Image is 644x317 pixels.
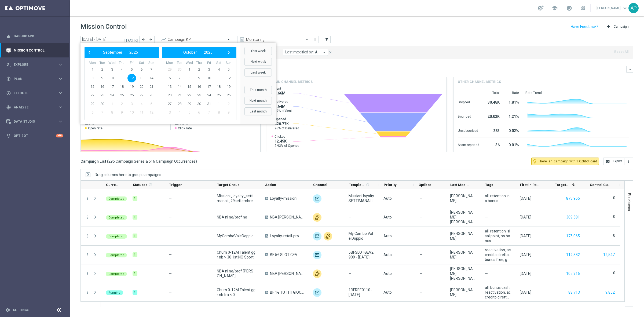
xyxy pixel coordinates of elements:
[194,61,204,65] th: weekday
[214,82,223,91] span: 18
[95,173,161,177] span: Drag columns here to group campaigns
[118,74,126,82] span: 11
[506,91,519,95] div: Rate
[80,43,276,124] bs-daterangepicker-container: calendar
[175,108,184,117] span: 4
[6,91,11,96] i: play_circle_outline
[148,183,152,187] i: refresh
[613,195,615,200] label: 0
[205,74,213,82] span: 10
[81,246,101,264] div: Press SPACE to select this row.
[165,61,175,65] th: weekday
[313,269,321,278] img: Other
[486,112,500,120] div: 20.02K
[81,283,101,302] div: Press SPACE to select this row.
[165,108,174,117] span: 3
[6,105,63,110] button: track_changes Analyze keyboard_arrow_right
[195,82,203,91] span: 16
[214,108,223,117] span: 8
[270,234,304,238] span: Loyalty-retail-promo
[6,129,63,143] div: Optibot
[613,271,615,275] label: 0
[224,65,233,74] span: 5
[214,61,224,65] th: weekday
[80,23,127,31] h1: Mission Control
[85,215,90,220] i: more_vert
[137,108,146,117] span: 11
[205,82,213,91] span: 17
[165,91,174,100] span: 20
[80,159,197,164] h3: Campaign List
[81,264,101,283] div: Press SPACE to select this row.
[313,251,321,259] img: Optimail
[101,208,620,227] div: Press SPACE to select this row.
[175,61,185,65] th: weekday
[6,91,63,95] button: play_circle_outline Execute keyboard_arrow_right
[205,91,213,100] span: 24
[87,61,97,65] th: weekday
[58,62,63,67] i: keyboard_arrow_right
[323,36,331,43] button: filter_alt
[486,126,500,134] div: 283
[14,63,58,66] span: Explore
[6,77,63,81] div: gps_fixed Plan keyboard_arrow_right
[127,91,136,100] span: 26
[175,82,184,91] span: 14
[107,61,117,65] th: weekday
[244,68,272,76] button: Last week
[6,76,58,81] div: Plan
[506,140,519,149] div: 0.01%
[95,173,161,177] div: Row Groups
[486,140,500,149] div: 36
[184,61,194,65] th: weekday
[107,159,108,164] span: (
[270,290,304,295] span: BF 1€ TUTTI I GIOCHI
[118,91,126,100] span: 25
[108,108,116,117] span: 8
[165,100,174,108] span: 27
[312,36,318,43] button: more_vert
[265,197,268,200] span: A
[214,91,223,100] span: 25
[165,74,174,82] span: 6
[147,82,156,91] span: 21
[98,82,107,91] span: 16
[315,50,320,54] span: All
[14,120,58,123] span: Data Studio
[137,100,146,108] span: 4
[200,49,216,56] button: 2025
[270,215,304,220] span: NBA recupero consensi
[205,65,213,74] span: 3
[566,214,580,221] button: 309,581
[175,74,184,82] span: 7
[137,91,146,100] span: 27
[81,227,101,246] div: Press SPACE to select this row.
[118,108,126,117] span: 9
[458,112,479,120] div: Bounced
[175,65,184,74] span: 30
[225,49,232,56] span: ›
[538,159,597,164] span: There is 1 campaign with 1 Optibot card
[224,61,233,65] th: weekday
[624,158,633,165] button: more_vert
[85,234,90,238] i: more_vert
[270,196,297,201] span: Loyalty-missioni
[6,34,11,39] i: equalizer
[571,25,598,28] input: Have Feedback?
[275,134,299,139] span: Clicked
[14,106,58,109] span: Analyze
[244,97,272,105] button: Next month
[270,271,304,276] span: NBA recupero consensi
[237,36,311,43] ng-select: Monitoring
[108,159,196,164] span: 295 Campaign Series & 516 Campaign Occurrences
[275,117,299,121] span: Opened
[6,76,11,81] i: gps_fixed
[628,3,639,13] div: AP
[137,61,147,65] th: weekday
[244,58,272,66] button: Next week
[365,182,370,188] span: Calculate column
[275,100,292,104] span: Delivered
[127,65,136,74] span: 5
[224,91,233,100] span: 26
